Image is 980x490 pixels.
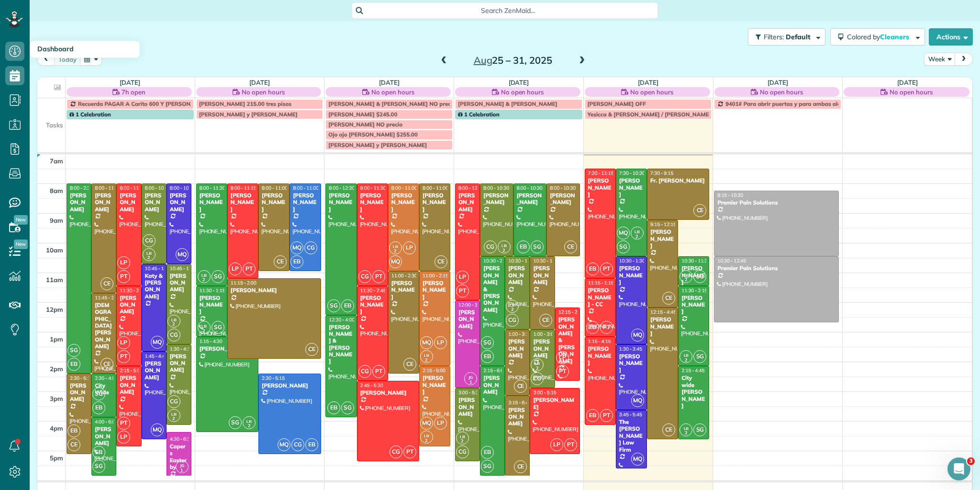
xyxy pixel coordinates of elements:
[69,192,89,213] div: [PERSON_NAME]
[481,446,494,459] span: EB
[167,329,180,342] span: CG
[246,419,252,424] span: LB
[358,365,371,378] span: CG
[508,399,531,406] span: 3:15 - 6:45
[533,331,556,337] span: 1:00 - 3:00
[681,367,704,374] span: 2:15 - 4:45
[200,287,225,294] span: 11:30 - 1:15
[328,131,417,138] span: Ojo ojo [PERSON_NAME] $255.00
[458,100,557,107] span: [PERSON_NAME] & [PERSON_NAME]
[458,397,477,417] div: [PERSON_NAME]
[341,299,354,312] span: EB
[434,255,447,268] span: CE
[768,79,788,86] a: [DATE]
[117,431,130,444] span: LP
[510,302,515,308] span: LB
[588,170,614,176] span: 7:30 - 11:15
[305,343,318,356] span: CE
[231,280,256,286] span: 11:15 - 2:00
[95,295,121,301] span: 11:45 - 2:30
[662,292,675,305] span: CE
[391,280,416,300] div: [PERSON_NAME]
[92,387,105,400] span: SG
[198,327,210,336] small: 2
[684,273,689,278] span: LB
[151,423,164,436] span: MQ
[145,360,164,381] div: [PERSON_NAME]
[619,411,642,418] span: 3:45 - 5:45
[550,438,563,451] span: LP
[588,100,646,107] span: [PERSON_NAME] OFF
[662,423,675,436] span: CE
[650,170,673,176] span: 7:30 - 9:15
[292,192,318,213] div: [PERSON_NAME]
[516,192,544,206] div: [PERSON_NAME]
[278,438,290,451] span: MQ
[635,229,640,234] span: LB
[434,336,447,349] span: LP
[693,204,706,217] span: CE
[619,419,644,453] div: The [PERSON_NAME] Law Firm
[169,273,189,293] div: [PERSON_NAME]
[422,280,447,300] div: [PERSON_NAME]
[650,228,675,249] div: [PERSON_NAME]
[329,185,355,191] span: 8:00 - 12:30
[391,192,416,213] div: [PERSON_NAME]
[231,185,256,191] span: 8:00 - 11:15
[328,324,354,365] div: [PERSON_NAME] & [PERSON_NAME]
[117,256,130,269] span: LP
[650,316,675,337] div: [PERSON_NAME]
[180,463,184,468] span: JG
[531,240,544,253] span: SG
[600,262,613,275] span: PT
[169,353,189,374] div: [PERSON_NAME]
[501,243,507,248] span: LB
[508,258,534,264] span: 10:30 - 1:00
[631,232,643,241] small: 2
[249,79,270,86] a: [DATE]
[684,353,689,358] span: LB
[484,240,497,253] span: CG
[483,265,502,313] div: [PERSON_NAME] & [PERSON_NAME]
[535,361,540,366] span: LB
[924,53,956,66] button: Week
[170,185,196,191] span: 8:00 - 10:45
[328,111,397,118] span: [PERSON_NAME] $245.00
[243,262,256,275] span: PT
[67,424,80,437] span: EB
[619,265,644,285] div: [PERSON_NAME]
[458,111,500,118] span: 1 Celebration
[533,338,552,359] div: [PERSON_NAME]
[261,382,318,389] div: [PERSON_NAME]
[360,287,386,294] span: 11:30 - 2:45
[403,358,416,371] span: CE
[119,295,138,315] div: [PERSON_NAME]
[170,265,196,272] span: 10:45 - 1:30
[379,79,400,86] a: [DATE]
[947,457,970,480] iframe: Intercom live chat
[517,240,530,253] span: EB
[588,345,613,366] div: [PERSON_NAME]
[403,445,416,458] span: PT
[533,389,556,396] span: 3:00 - 5:15
[680,275,692,285] small: 2
[145,265,171,272] span: 10:45 - 1:45
[717,258,746,264] span: 10:30 - 12:45
[424,353,429,358] span: LB
[506,305,518,314] small: 2
[897,79,918,86] a: [DATE]
[619,170,645,176] span: 7:30 - 10:30
[143,253,155,262] small: 2
[680,429,692,438] small: 2
[650,221,676,228] span: 9:15 - 12:15
[420,336,433,349] span: MQ
[199,100,291,107] span: [PERSON_NAME] 215.00 tres pisos
[481,336,494,349] span: SG
[95,375,118,381] span: 2:30 - 4:00
[693,270,706,283] span: SG
[117,336,130,349] span: LP
[458,309,477,330] div: [PERSON_NAME]
[558,316,577,365] div: [PERSON_NAME] & [PERSON_NAME]
[588,338,611,344] span: 1:15 - 4:15
[564,240,577,253] span: CE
